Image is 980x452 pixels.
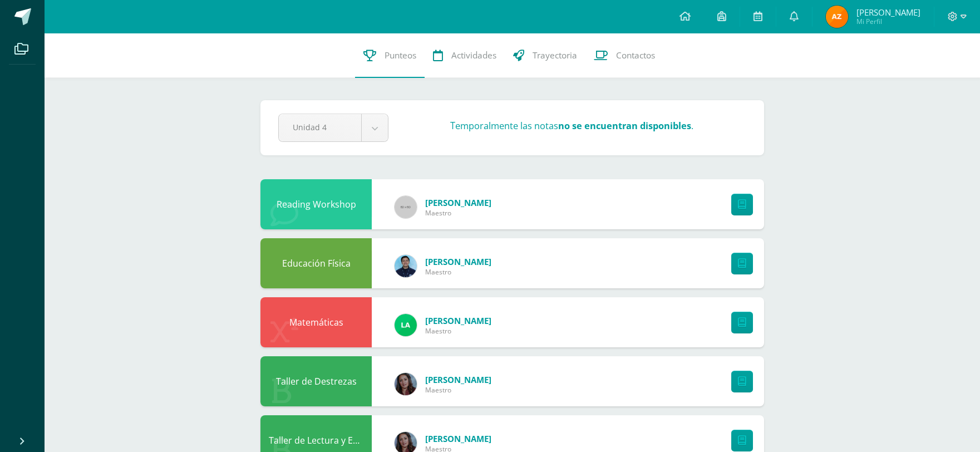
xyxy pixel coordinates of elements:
a: Punteos [355,33,425,78]
span: Trayectoria [533,50,577,61]
img: 23ebc151efb5178ba50558fdeb86cd78.png [395,314,417,336]
img: 60x60 [395,196,417,218]
a: [PERSON_NAME] [425,197,491,208]
span: Maestro [425,208,491,218]
a: [PERSON_NAME] [425,433,491,444]
a: [PERSON_NAME] [425,315,491,326]
span: Actividades [451,50,496,61]
strong: no se encuentran disponibles [558,120,691,132]
a: [PERSON_NAME] [425,256,491,267]
span: Unidad 4 [293,114,347,140]
a: Unidad 4 [279,114,388,141]
div: Educación Física [260,238,372,288]
a: Actividades [425,33,505,78]
h3: Temporalmente las notas . [450,120,693,132]
a: Contactos [585,33,663,78]
a: [PERSON_NAME] [425,374,491,385]
div: Matemáticas [260,297,372,347]
span: Punteos [385,50,416,61]
span: Maestro [425,267,491,277]
span: Maestro [425,326,491,336]
img: 422b361062f1f40c96a2214a2681f0ab.png [395,255,417,277]
div: Taller de Destrezas [260,356,372,406]
img: d82ac3c12ed4879cc7ed5a41dc400164.png [826,6,848,28]
img: ddb8870b56fda45cd04090e7e220d5c7.png [395,373,417,395]
div: Reading Workshop [260,179,372,229]
span: [PERSON_NAME] [856,7,920,18]
a: Trayectoria [505,33,585,78]
span: Maestro [425,385,491,395]
span: Contactos [616,50,655,61]
span: Mi Perfil [856,17,920,26]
